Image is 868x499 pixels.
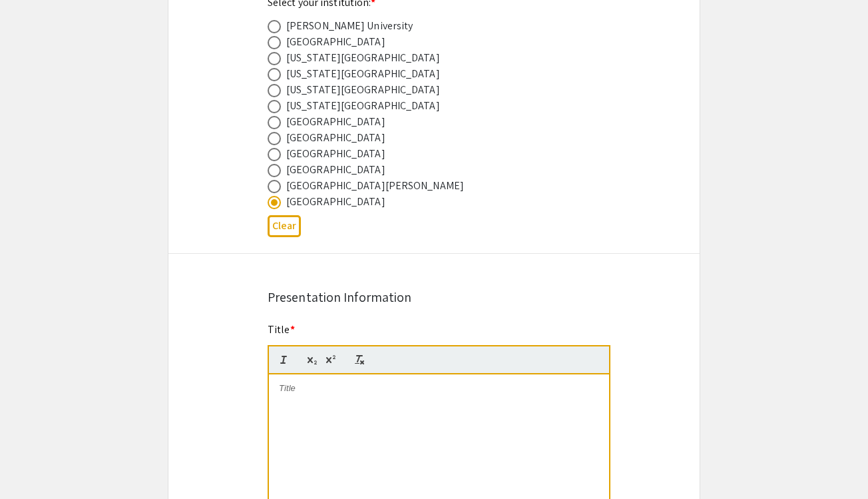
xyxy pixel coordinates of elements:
div: [GEOGRAPHIC_DATA] [286,114,385,130]
div: [GEOGRAPHIC_DATA] [286,162,385,178]
div: [GEOGRAPHIC_DATA] [286,34,385,50]
div: [US_STATE][GEOGRAPHIC_DATA] [286,98,440,114]
div: [US_STATE][GEOGRAPHIC_DATA] [286,82,440,98]
div: [US_STATE][GEOGRAPHIC_DATA] [286,66,440,82]
div: Presentation Information [268,287,600,307]
div: [GEOGRAPHIC_DATA][PERSON_NAME] [286,178,464,194]
div: [US_STATE][GEOGRAPHIC_DATA] [286,50,440,66]
iframe: Chat [10,439,57,489]
div: [PERSON_NAME] University [286,18,413,34]
div: [GEOGRAPHIC_DATA] [286,194,385,210]
div: [GEOGRAPHIC_DATA] [286,130,385,146]
div: [GEOGRAPHIC_DATA] [286,146,385,162]
button: Clear [268,215,301,237]
mat-label: Title [268,322,295,336]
